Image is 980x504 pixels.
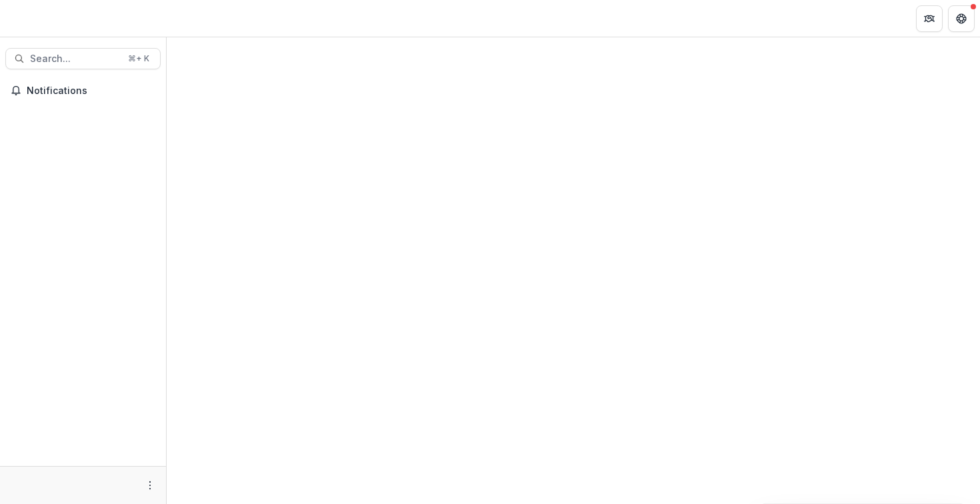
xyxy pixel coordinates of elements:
div: ⌘ + K [125,51,152,66]
button: Get Help [948,5,975,32]
button: More [142,477,158,493]
span: Notifications [27,85,155,97]
button: Partners [916,5,943,32]
span: Search... [30,53,120,65]
nav: breadcrumb [172,9,229,28]
button: Search... [5,48,161,69]
button: Notifications [5,80,161,101]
